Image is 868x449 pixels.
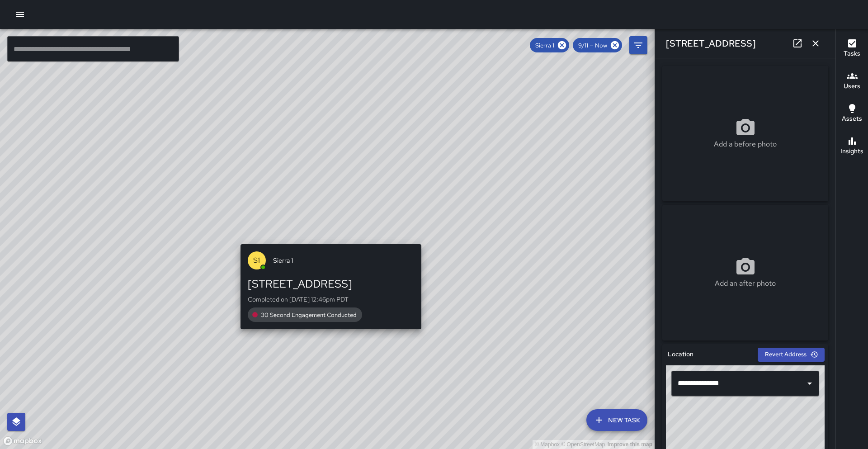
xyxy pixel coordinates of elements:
button: Open [803,377,816,390]
span: Sierra 1 [530,42,560,49]
span: 30 Second Engagement Conducted [255,311,362,319]
button: Tasks [836,33,868,65]
div: Sierra 1 [530,38,569,52]
p: Completed on [DATE] 12:46pm PDT [248,295,414,304]
div: 9/11 — Now [573,38,622,52]
span: Sierra 1 [273,256,414,265]
h6: Tasks [844,49,860,59]
button: Users [836,65,868,98]
button: New Task [586,409,647,431]
p: Add an after photo [715,278,776,289]
h6: Insights [840,147,863,156]
h6: Location [668,350,693,359]
button: Insights [836,130,868,163]
button: Assets [836,98,868,130]
h6: Users [844,81,860,91]
button: Filters [629,36,647,54]
button: S1Sierra 1[STREET_ADDRESS]Completed on [DATE] 12:46pm PDT30 Second Engagement Conducted [241,244,421,329]
button: Revert Address [758,348,825,362]
span: 9/11 — Now [573,42,613,49]
h6: Assets [842,114,862,124]
p: Add a before photo [714,139,777,150]
div: [STREET_ADDRESS] [248,277,414,291]
p: S1 [253,255,260,266]
h6: [STREET_ADDRESS] [666,36,756,51]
